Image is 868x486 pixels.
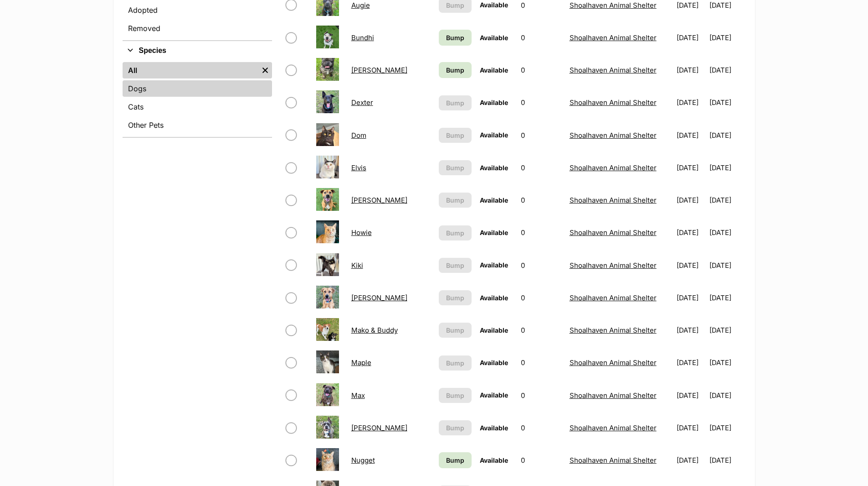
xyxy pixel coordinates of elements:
a: [PERSON_NAME] [351,423,407,432]
a: Remove filter [258,62,272,78]
a: Elvis [351,163,366,172]
td: 0 [517,412,565,444]
a: Shoalhaven Animal Shelter [570,261,657,270]
td: [DATE] [673,120,709,151]
span: Available [480,294,508,302]
td: [DATE] [673,314,709,346]
td: 0 [517,444,565,476]
button: Bump [439,388,472,403]
td: [DATE] [673,54,709,86]
span: Available [480,359,508,366]
a: Shoalhaven Animal Shelter [570,358,657,367]
a: Shoalhaven Animal Shelter [570,391,657,400]
td: [DATE] [709,120,745,151]
td: [DATE] [709,22,745,53]
span: Bump [446,423,464,433]
a: Bundhi [351,33,374,42]
a: Shoalhaven Animal Shelter [570,163,657,172]
a: Nugget [351,456,375,465]
td: [DATE] [673,444,709,476]
a: Kiki [351,261,363,270]
td: [DATE] [709,380,745,411]
td: [DATE] [709,347,745,378]
button: Bump [439,420,472,435]
td: 0 [517,347,565,378]
a: Mako & Buddy [351,326,398,334]
td: [DATE] [709,54,745,86]
td: [DATE] [673,184,709,216]
a: Max [351,391,365,400]
td: [DATE] [709,250,745,281]
a: Shoalhaven Animal Shelter [570,98,657,107]
a: Shoalhaven Animal Shelter [570,131,657,140]
span: Bump [446,261,464,270]
a: Bump [439,62,472,78]
button: Bump [439,128,472,143]
span: Available [480,1,508,9]
span: Bump [446,455,464,465]
td: [DATE] [673,347,709,378]
button: Bump [439,290,472,305]
button: Bump [439,258,472,273]
button: Bump [439,193,472,208]
a: Howie [351,228,372,237]
span: Bump [446,131,464,140]
a: Maple [351,358,371,367]
span: Bump [446,33,464,42]
td: [DATE] [673,87,709,118]
span: Available [480,99,508,106]
span: Available [480,164,508,172]
span: Available [480,391,508,399]
span: Available [480,196,508,204]
a: Other Pets [123,117,272,133]
button: Bump [439,160,472,175]
a: Bump [439,452,472,468]
td: [DATE] [709,412,745,444]
a: Augie [351,1,370,10]
td: [DATE] [709,217,745,248]
span: Bump [446,98,464,108]
a: Removed [123,20,272,37]
a: Cats [123,99,272,115]
span: Available [480,456,508,464]
span: Available [480,229,508,236]
a: Shoalhaven Animal Shelter [570,228,657,237]
span: Available [480,131,508,139]
a: Dogs [123,80,272,97]
span: Available [480,34,508,42]
a: Shoalhaven Animal Shelter [570,456,657,465]
a: All [123,62,258,78]
span: Bump [446,391,464,400]
button: Bump [439,95,472,110]
td: [DATE] [709,282,745,314]
span: Bump [446,358,464,368]
span: Bump [446,325,464,335]
td: [DATE] [709,444,745,476]
td: 0 [517,22,565,53]
span: Available [480,66,508,74]
td: [DATE] [709,314,745,346]
span: Bump [446,195,464,205]
span: Available [480,424,508,432]
span: Available [480,326,508,334]
a: Shoalhaven Animal Shelter [570,326,657,334]
td: 0 [517,314,565,346]
td: [DATE] [673,250,709,281]
td: [DATE] [673,152,709,183]
span: Bump [446,293,464,303]
td: [DATE] [709,184,745,216]
td: 0 [517,152,565,183]
td: [DATE] [673,282,709,314]
a: Bump [439,30,472,46]
td: 0 [517,217,565,248]
td: [DATE] [673,22,709,53]
td: 0 [517,87,565,118]
td: [DATE] [673,412,709,444]
td: 0 [517,282,565,314]
button: Bump [439,355,472,371]
span: Bump [446,163,464,172]
td: 0 [517,184,565,216]
td: 0 [517,54,565,86]
td: 0 [517,380,565,411]
button: Bump [439,225,472,240]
